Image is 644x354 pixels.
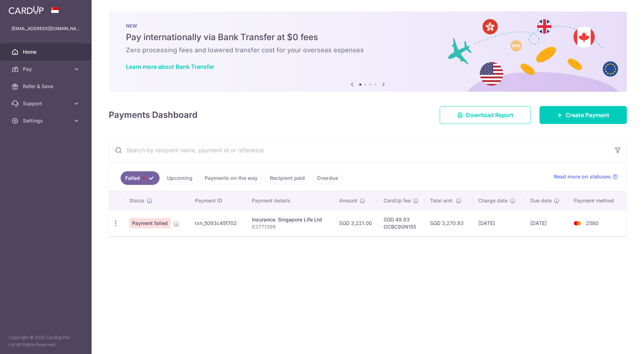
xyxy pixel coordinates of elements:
td: [DATE] [525,210,568,236]
img: Bank transfer banner [109,11,627,92]
span: Payment failed [129,218,171,228]
a: Learn more about Bank Transfer [126,63,214,70]
a: Create Payment [540,106,627,124]
span: Pay [23,66,70,73]
a: Upcoming [162,171,197,185]
span: Download Report [466,111,513,119]
iframe: Opens a widget where you can find more information [598,333,637,350]
span: 2580 [586,220,599,226]
th: Payment details [246,191,333,210]
span: Charge date [478,197,508,204]
div: Insurance. Singapore Life Ltd [252,216,328,223]
td: txn_5093c45f702 [189,210,246,236]
td: SGD 3,270.93 [424,210,473,236]
input: Search by recipient name, payment id or reference [109,139,609,162]
a: Failed [121,171,160,185]
td: SGD 49.93 OCBC90N155 [378,210,424,236]
span: Due date [530,197,552,204]
th: Payment method [568,191,626,210]
span: Refer & Save [23,83,70,90]
a: Download Report [440,106,531,124]
span: CardUp fee [384,197,411,204]
img: Bank Card [570,219,585,228]
h5: Pay internationally via Bank Transfer at $0 fees [126,32,610,43]
td: [DATE] [473,210,525,236]
a: Overdue [312,171,343,185]
h4: Payments Dashboard [109,109,197,121]
p: 83771396 [252,223,328,230]
span: Total amt. [430,197,454,204]
a: Payments on the way [200,171,262,185]
p: NEW [126,23,610,29]
span: Read more on statuses [554,173,611,180]
span: Amount [339,197,357,204]
a: Recipient paid [265,171,309,185]
span: Home [23,48,70,56]
h6: Zero processing fees and lowered transfer cost for your overseas expenses [126,46,610,54]
span: Support [23,100,70,107]
span: Settings [23,117,70,124]
span: Status [129,197,145,204]
span: Create Payment [566,111,609,119]
a: Read more on statuses [554,173,618,180]
img: CardUp [9,6,44,14]
td: SGD 3,221.00 [333,210,378,236]
p: [EMAIL_ADDRESS][DOMAIN_NAME] [11,25,80,32]
th: Payment ID [189,191,246,210]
